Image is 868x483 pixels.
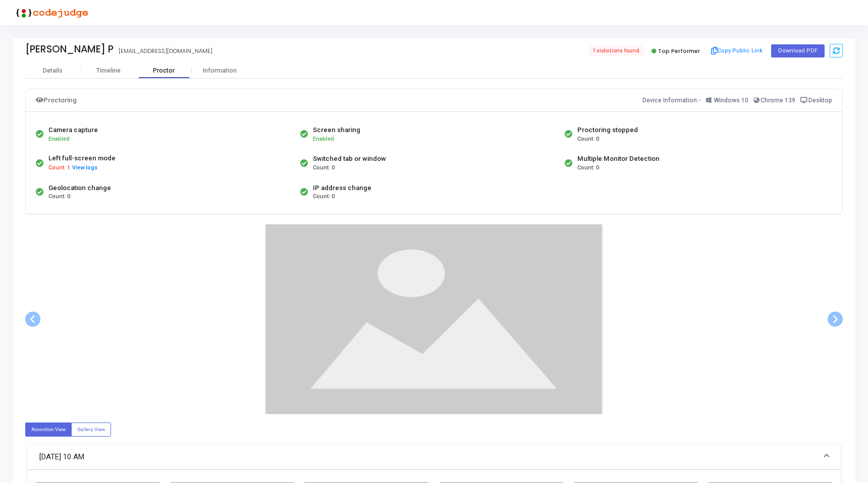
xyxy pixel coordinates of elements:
img: Loading [265,224,603,414]
div: Proctoring [36,94,77,106]
span: Enabled [313,136,334,142]
span: Enabled [48,136,70,142]
div: Multiple Monitor Detection [577,154,660,164]
div: Camera capture [48,125,98,135]
div: Screen sharing [313,125,360,135]
div: Proctoring stopped [577,125,638,135]
button: Download PDF [771,44,825,57]
div: Switched tab or window [313,154,386,164]
span: Count: 0 [577,135,599,144]
div: Geolocation change [48,183,111,193]
label: Gallery View [71,422,111,436]
span: Count: 0 [313,164,335,172]
button: View logs [72,163,98,173]
span: Chrome 139 [761,97,795,104]
div: Device Information:- [642,94,833,106]
mat-expansion-panel-header: [DATE] 10 AM [27,445,841,470]
span: Desktop [808,97,832,104]
span: Windows 10 [714,97,748,104]
span: Count: 0 [48,193,70,201]
span: 1 violations found [589,45,643,56]
button: Copy Public Link [708,43,766,58]
div: Details [43,67,63,75]
mat-panel-title: [DATE] 10 AM [39,451,817,463]
div: [EMAIL_ADDRESS][DOMAIN_NAME] [119,47,212,55]
span: Top Performer [658,47,700,55]
div: Proctor [136,67,192,75]
span: Count: 0 [577,164,599,172]
div: Left full-screen mode [48,153,116,163]
span: Count: 1 [48,164,70,172]
div: [PERSON_NAME] P [25,43,114,55]
label: Accordion View [25,422,72,436]
img: logo [13,3,88,23]
span: Count: 0 [313,193,335,201]
div: Timeline [96,67,121,75]
div: IP address change [313,183,371,193]
div: Information [192,67,247,75]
